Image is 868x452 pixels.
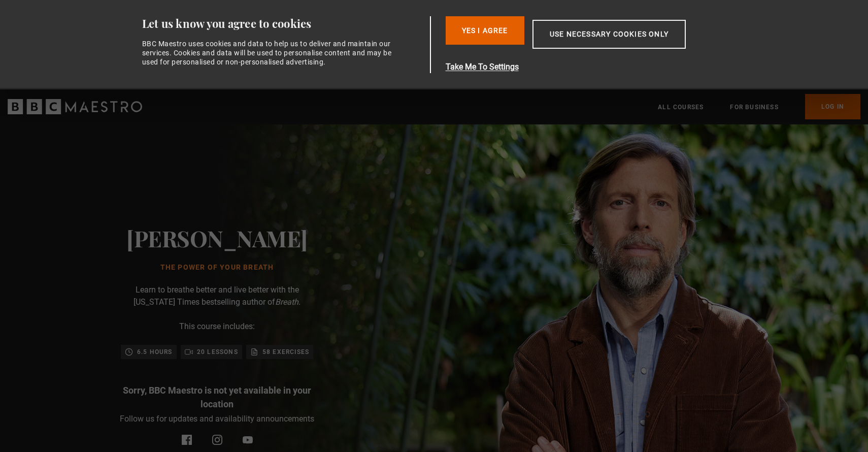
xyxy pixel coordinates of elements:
[275,297,298,307] i: Breath
[446,16,524,45] button: Yes I Agree
[805,94,860,119] a: Log In
[137,347,173,357] p: 6.5 hours
[197,347,238,357] p: 20 lessons
[730,102,778,112] a: For business
[116,284,319,308] p: Learn to breathe better and live better with the [US_STATE] Times bestselling author of .
[658,94,860,119] nav: Primary
[142,39,398,67] div: BBC Maestro uses cookies and data to help us to deliver and maintain our services. Cookies and da...
[658,102,704,112] a: All Courses
[446,61,734,73] button: Take Me To Settings
[142,16,426,31] div: Let us know you agree to cookies
[532,20,686,49] button: Use necessary cookies only
[126,225,308,251] h2: [PERSON_NAME]
[126,264,308,272] h1: The Power of Your Breath
[116,383,319,411] p: Sorry, BBC Maestro is not yet available in your location
[179,320,255,333] p: This course includes:
[262,347,309,357] p: 58 exercises
[8,99,142,114] svg: BBC Maestro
